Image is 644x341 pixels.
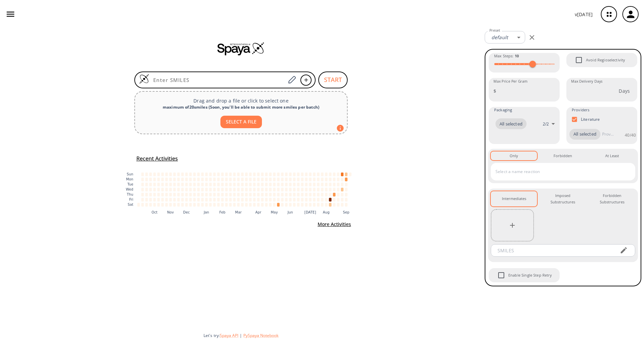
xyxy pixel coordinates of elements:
div: Imposed Substructures [545,193,581,205]
span: Avoid Regioselectivity [586,57,625,63]
input: SMILES [493,244,614,257]
text: Tue [127,182,133,186]
label: Max Price Per Gram [493,79,528,84]
button: Forbidden [540,151,586,160]
img: Logo Spaya [139,74,149,84]
p: v [DATE] [575,11,593,18]
span: Avoid Regioselectivity [572,53,586,67]
button: Recent Activities [134,153,181,164]
div: Forbidden [554,153,572,159]
text: Dec [183,210,190,214]
text: Thu [127,193,133,196]
p: $ [493,87,496,94]
text: Sat [128,203,133,206]
label: Max Delivery Days [571,79,602,84]
span: Max Steps : [494,53,519,59]
text: Wed [126,188,133,191]
button: Imposed Substructures [540,191,586,206]
span: Enable Single Step Retry [508,272,552,278]
div: When Single Step Retry is enabled, if no route is found during retrosynthesis, a retry is trigger... [488,267,560,283]
button: More Activities [315,218,354,231]
div: Intermediates [502,196,526,202]
span: Enable Single Step Retry [494,268,508,282]
text: Aug [323,210,330,214]
text: Apr [256,210,262,214]
input: Select a name reaction [494,166,622,177]
div: Forbidden Substructures [594,193,630,205]
h5: Recent Activities [136,155,178,162]
text: Jun [287,210,293,214]
button: PySpaya Notebook [243,333,278,338]
div: At Least [605,153,619,159]
text: [DATE] [304,210,316,214]
text: Nov [167,210,174,214]
div: Let's try: [204,333,479,338]
button: At Least [589,151,635,160]
button: START [318,72,348,88]
text: Mar [235,210,242,214]
p: Literature [581,116,600,122]
button: Forbidden Substructures [589,191,635,206]
text: Sep [343,210,349,214]
span: All selected [495,121,527,127]
div: maximum of 20 smiles ( Soon, you'll be able to submit more smiles per batch ) [140,104,342,110]
label: Preset [489,28,500,33]
span: Packaging [494,107,512,113]
span: All selected [569,131,600,138]
text: Oct [152,210,158,214]
em: default [491,34,508,40]
text: Fri [129,198,133,201]
span: Providers [572,107,589,113]
button: SELECT A FILE [220,116,262,128]
text: Sun [127,172,133,176]
g: y-axis tick label [126,172,133,206]
strong: 10 [515,53,519,58]
input: Provider name [600,129,615,140]
p: 40 / 40 [625,132,636,138]
p: Drag and drop a file or click to select one [140,97,342,104]
input: Enter SMILES [149,77,286,83]
text: May [271,210,278,214]
g: x-axis tick label [152,210,349,214]
p: Days [619,87,630,94]
p: 2 / 2 [543,121,549,127]
text: Feb [219,210,225,214]
button: Only [491,151,537,160]
text: Mon [126,177,133,181]
div: Only [510,153,518,159]
span: | [238,333,243,338]
img: Spaya logo [217,42,265,55]
button: Intermediates [491,191,537,206]
button: Spaya API [220,333,238,338]
text: Jan [204,210,209,214]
